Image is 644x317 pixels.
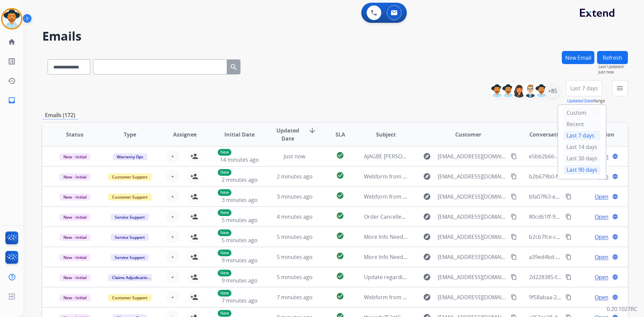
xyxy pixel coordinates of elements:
[222,297,258,304] span: 7 minutes ago
[612,194,618,200] mat-icon: language
[218,149,231,156] p: New
[567,98,605,104] span: Range
[438,152,507,160] span: [EMAIL_ADDRESS][DOMAIN_NAME]
[166,230,179,244] button: +
[8,57,16,65] mat-icon: list_alt
[190,253,198,261] mat-icon: person_add
[171,233,174,241] span: +
[277,233,313,241] span: 5 minutes ago
[423,152,431,160] mat-icon: explore
[166,170,179,183] button: +
[113,153,147,160] span: Warranty Ops
[42,30,628,43] h2: Emails
[336,272,344,280] mat-icon: check_circle
[2,9,21,28] img: avatar
[171,193,174,201] span: +
[607,305,637,313] p: 0.20.1027RC
[8,38,16,46] mat-icon: home
[336,151,344,159] mat-icon: check_circle
[566,80,602,96] button: Last 7 days
[336,292,344,300] mat-icon: check_circle
[364,213,508,220] span: Order Cancelled 87199e41-44e8-46ac-b1fa-b3bd4948925f
[529,193,631,200] span: bfa07f63-e594-4151-8c08-24bd54b33ad9
[438,293,507,301] span: [EMAIL_ADDRESS][DOMAIN_NAME]
[224,130,255,139] span: Initial Date
[277,213,313,220] span: 4 minutes ago
[511,194,517,200] mat-icon: content_copy
[190,152,198,160] mat-icon: person_add
[59,274,91,281] span: New - Initial
[218,169,231,176] p: New
[529,153,633,160] span: e5bb2b66-87d7-44da-a15c-585ace1ae27a
[336,171,344,179] mat-icon: check_circle
[108,274,154,281] span: Claims Adjudication
[563,153,600,163] div: Last 30 days
[570,87,598,90] span: Last 7 days
[111,254,149,261] span: Service Support
[222,277,258,284] span: 9 minutes ago
[218,290,231,297] p: New
[336,212,344,220] mat-icon: check_circle
[171,293,174,301] span: +
[190,293,198,301] mat-icon: person_add
[511,294,517,300] mat-icon: content_copy
[59,254,91,261] span: New - Initial
[59,194,91,201] span: New - Initial
[173,130,197,139] span: Assignee
[364,193,516,200] span: Webform from [EMAIL_ADDRESS][DOMAIN_NAME] on [DATE]
[222,196,258,204] span: 3 minutes ago
[364,173,516,180] span: Webform from [EMAIL_ADDRESS][DOMAIN_NAME] on [DATE]
[423,213,431,221] mat-icon: explore
[336,252,344,260] mat-icon: check_circle
[222,176,258,183] span: 2 minutes ago
[222,236,258,244] span: 5 minutes ago
[563,142,600,152] div: Last 14 days
[277,273,313,281] span: 5 minutes ago
[308,126,316,135] mat-icon: arrow_downward
[171,213,174,221] span: +
[8,77,16,85] mat-icon: history
[598,64,628,69] span: Last Updated:
[376,130,396,139] span: Subject
[511,274,517,280] mat-icon: content_copy
[529,130,572,139] span: Conversation ID
[423,273,431,281] mat-icon: explore
[336,192,344,200] mat-icon: check_circle
[166,150,179,163] button: +
[364,273,621,281] span: Update regarding your fulfillment method for Service Order: 7d3f3943-93a0-48b4-8222-a14284ed455b
[166,250,179,264] button: +
[66,130,84,139] span: Status
[42,111,78,119] p: Emails (172)
[566,254,572,260] mat-icon: content_copy
[111,214,149,221] span: Service Support
[597,51,628,64] button: Refresh
[171,253,174,261] span: +
[438,273,507,281] span: [EMAIL_ADDRESS][DOMAIN_NAME]
[277,294,313,301] span: 7 minutes ago
[455,130,481,139] span: Customer
[336,232,344,240] mat-icon: check_circle
[511,153,517,159] mat-icon: content_copy
[124,130,136,139] span: Type
[595,233,608,241] span: Open
[438,233,507,241] span: [EMAIL_ADDRESS][DOMAIN_NAME]
[108,294,152,301] span: Customer Support
[171,273,174,281] span: +
[190,213,198,221] mat-icon: person_add
[423,172,431,180] mat-icon: explore
[529,233,630,241] span: b2cb7fce-cb0b-4f27-8eb2-3ac1c1580bab
[563,119,600,129] div: Recent
[230,63,238,71] mat-icon: search
[423,193,431,201] mat-icon: explore
[612,274,618,280] mat-icon: language
[220,156,259,163] span: 14 minutes ago
[612,234,618,240] mat-icon: language
[364,153,425,160] span: AJAGBE [PERSON_NAME]
[566,234,572,240] mat-icon: content_copy
[364,253,556,261] span: More Info Needed: cbfa1ba6-7596-41cf-ad5e-c5d17cb17e35 [PERSON_NAME]
[277,193,313,200] span: 3 minutes ago
[8,96,16,104] mat-icon: inbox
[335,130,345,139] span: SLA
[595,273,608,281] span: Open
[59,234,91,241] span: New - Initial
